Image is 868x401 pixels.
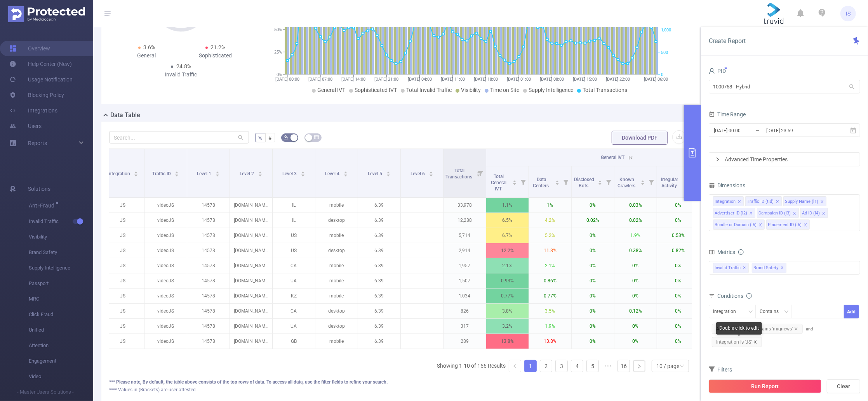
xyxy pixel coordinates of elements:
[429,170,433,173] i: icon: caret-up
[358,289,400,303] p: 6.39
[614,198,657,213] p: 0.03%
[315,258,358,273] p: mobile
[230,243,272,258] p: [DOMAIN_NAME]
[358,319,400,334] p: 6.39
[187,198,230,213] p: 14578
[29,276,93,291] span: Passport
[358,213,400,228] p: 6.39
[603,166,614,197] i: Filter menu
[102,273,144,288] p: JS
[317,87,345,93] span: General IVT
[657,198,699,213] p: 0%
[661,72,663,77] tspan: 0
[8,6,85,22] img: Protected Media
[572,213,614,228] p: 0.02%
[444,289,486,303] p: 1,034
[766,220,810,230] li: Placement ID (l6)
[486,319,529,334] p: 3.2%
[144,304,187,318] p: videoJS
[230,198,272,213] p: [DOMAIN_NAME]
[614,228,657,243] p: 1.9%
[486,198,529,213] p: 1.1%
[29,229,93,245] span: Visibility
[529,243,571,258] p: 11.8%
[572,304,614,318] p: 0%
[273,319,315,334] p: UA
[147,71,216,79] div: Invalid Traffic
[586,360,599,372] li: 5
[572,258,614,273] p: 0%
[657,213,699,228] p: 0%
[9,72,73,87] a: Usage Notification
[273,304,315,318] p: CA
[757,208,799,218] li: Campaign ID (l3)
[513,179,517,181] i: icon: caret-up
[743,263,746,273] span: ✕
[486,273,529,288] p: 0.93%
[490,87,519,93] span: Time on Site
[572,198,614,213] p: 0%
[602,360,614,372] span: •••
[555,179,560,184] div: Sort
[583,87,627,93] span: Total Transactions
[301,173,305,176] i: icon: caret-down
[574,177,595,188] span: Disclosed Bots
[215,173,219,176] i: icon: caret-down
[358,273,400,288] p: 6.39
[555,179,560,181] i: icon: caret-up
[102,198,144,213] p: JS
[709,111,746,118] span: Time Range
[258,135,262,141] span: %
[738,249,744,255] i: icon: info-circle
[507,77,531,82] tspan: [DATE] 01:00
[512,179,517,184] div: Sort
[614,258,657,273] p: 0%
[144,243,187,258] p: videoJS
[598,182,602,184] i: icon: caret-down
[529,289,571,303] p: 0.77%
[187,228,230,243] p: 14578
[587,360,598,372] a: 5
[274,50,282,55] tspan: 25%
[273,273,315,288] p: UA
[102,243,144,258] p: JS
[429,170,433,175] div: Sort
[444,273,486,288] p: 1,507
[709,68,715,74] i: icon: user
[747,197,774,207] div: Traffic ID (tid)
[175,173,179,176] i: icon: caret-down
[29,338,93,353] span: Attention
[746,293,752,299] i: icon: info-circle
[461,87,481,93] span: Visibility
[102,289,144,303] p: JS
[230,289,272,303] p: [DOMAIN_NAME]
[529,198,571,213] p: 1%
[709,249,735,255] span: Metrics
[358,304,400,318] p: 6.39
[29,245,93,260] span: Brand Safety
[144,213,187,228] p: videoJS
[656,360,679,372] div: 10 / page
[715,208,747,218] div: Advertiser ID (l2)
[758,208,791,218] div: Campaign ID (l3)
[680,364,684,369] i: icon: down
[657,228,699,243] p: 0.53%
[573,77,597,82] tspan: [DATE] 15:00
[540,360,552,372] a: 2
[572,273,614,288] p: 0%
[661,177,678,188] span: Irregular Activity
[444,319,486,334] p: 317
[529,228,571,243] p: 5.2%
[358,228,400,243] p: 6.39
[618,360,630,372] a: 16
[486,243,529,258] p: 12.2%
[765,125,828,136] input: End date
[529,258,571,273] p: 2.1%
[486,289,529,303] p: 0.77%
[315,198,358,213] p: mobile
[709,182,745,188] span: Dimensions
[406,87,452,93] span: Total Invalid Traffic
[612,131,668,145] button: Download PDF
[524,360,537,372] li: 1
[555,182,560,184] i: icon: caret-down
